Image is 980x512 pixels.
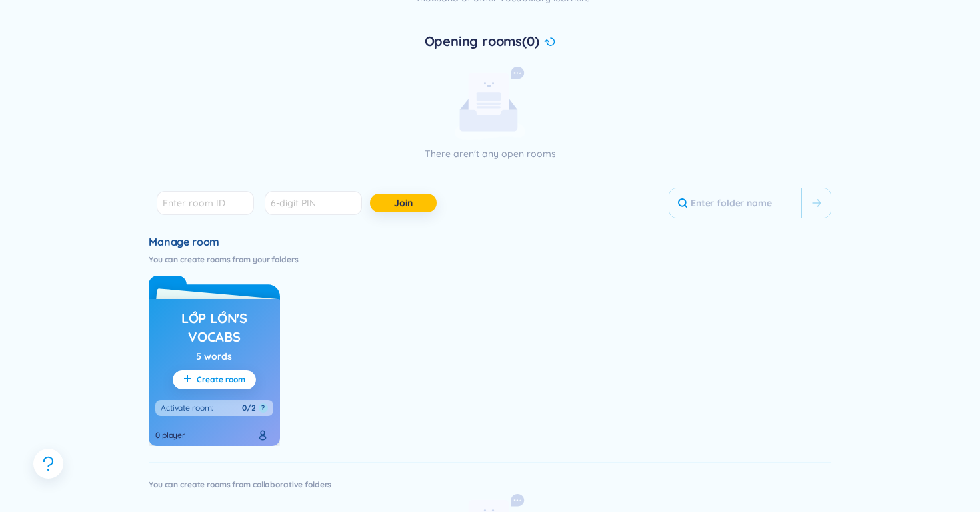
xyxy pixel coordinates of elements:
button: question [33,449,63,479]
input: Enter room ID [157,191,254,215]
button: Join [370,194,437,212]
div: 0 player [155,430,185,441]
div: 0/2 [242,403,256,413]
input: Enter folder name [669,188,801,218]
p: There aren't any open rooms [307,146,673,161]
button: Create room [173,370,256,389]
h3: Lớp lớn's Vocabs [155,309,273,346]
h5: Opening rooms (0) [425,32,539,51]
div: Activate room : [161,403,213,413]
button: ? [259,403,268,413]
h6: You can create rooms from collaborative folders [149,479,831,490]
div: 5 words [196,349,232,364]
a: Lớp lớn's Vocabs [155,306,273,349]
h6: You can create rooms from your folders [149,254,831,265]
input: 6-digit PIN [265,191,362,215]
span: plus [183,374,197,385]
span: Join [394,196,413,210]
h3: Manage room [149,234,831,249]
span: Create room [197,374,245,385]
span: question [40,455,57,472]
